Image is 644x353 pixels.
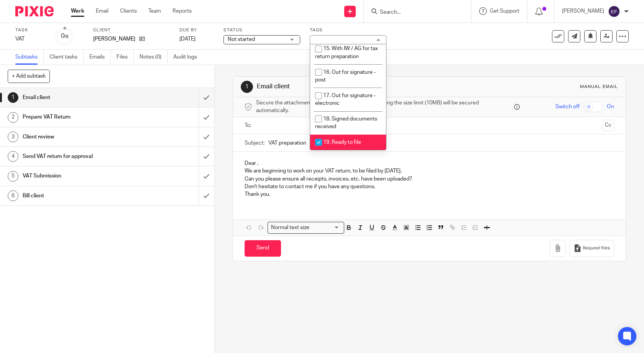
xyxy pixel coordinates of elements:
p: Can you please ensure all receipts, invoices, etc. have been uploaded? [245,175,614,183]
div: 0 [61,32,69,41]
label: Task [15,27,46,33]
a: Email [96,7,108,15]
h1: Email client [257,83,445,91]
button: + Add subtask [8,70,50,83]
p: [PERSON_NAME] [562,7,604,15]
a: Client tasks [49,50,84,65]
div: 3 [8,132,18,142]
a: Files [117,50,134,65]
input: Search for option [312,224,340,232]
label: Status [223,27,300,33]
span: Normal text size [269,224,311,232]
span: Get Support [490,8,519,14]
a: Work [71,7,84,15]
p: We are beginning to work on your VAT return, to be filed by [DATE]. [245,167,614,175]
p: [PERSON_NAME] [93,35,135,43]
a: Team [148,7,161,15]
div: Manual email [580,84,618,90]
a: Notes (0) [140,50,168,65]
h1: Prepare VAT Return [23,111,135,123]
span: 19. Ready to file [323,140,361,145]
div: 4 [8,151,18,162]
div: 2 [8,112,18,123]
span: 17. Out for signature - electronic [315,93,376,106]
input: Send [245,240,281,257]
label: To: [245,122,253,129]
a: Reports [172,7,192,15]
button: Cc [603,120,614,131]
span: On [607,103,614,111]
img: Pixie [15,6,54,16]
div: VAT [15,35,46,43]
button: Request files [570,240,614,257]
div: 6 [8,190,18,201]
input: Search [379,9,448,16]
label: Due by [179,27,214,33]
p: Thank you. [245,190,614,198]
div: 1 [241,81,253,93]
span: Secure the attachments in this message. Files exceeding the size limit (10MB) will be secured aut... [256,99,513,115]
h1: VAT Submission [23,170,135,182]
a: Subtasks [15,50,44,65]
h1: Bill client [23,190,135,202]
label: Tags [310,27,386,33]
span: [DATE] [179,36,195,42]
a: Clients [120,7,137,15]
a: Audit logs [173,50,203,65]
a: Emails [89,50,111,65]
h1: Email client [23,92,135,103]
span: 18. Signed documents received [315,116,377,130]
p: Don't hesitate to contact me if you have any questions. [245,183,614,190]
p: Dear , [245,159,614,167]
span: Not started [228,37,255,42]
span: Request files [583,245,610,251]
div: 5 [8,171,18,182]
h1: Client review [23,131,135,143]
div: Search for option [268,222,344,234]
img: svg%3E [608,5,620,18]
small: /6 [64,34,69,39]
h1: Send VAT return for approval [23,151,135,162]
span: Switch off [555,103,580,111]
label: Subject: [245,139,264,147]
label: Client [93,27,170,33]
span: 15. With IW / AG for tax return preparation [315,46,378,59]
div: 1 [8,92,18,103]
span: 16. Out for signature - post [315,70,376,83]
